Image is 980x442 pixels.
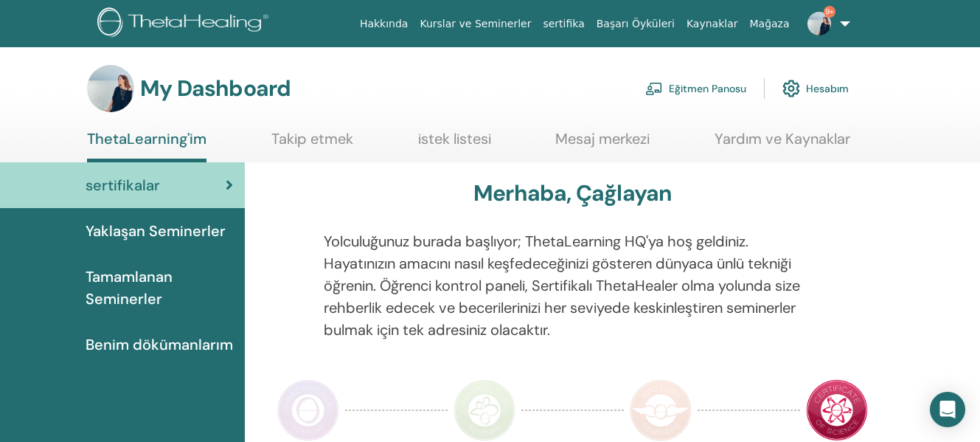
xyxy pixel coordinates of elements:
a: ThetaLearning'im [87,130,206,162]
span: Benim dökümanlarım [86,334,233,356]
a: istek listesi [418,130,491,159]
img: Master [630,379,692,441]
a: Kurslar ve Seminerler [414,10,537,38]
a: Eğitmen Panosu [645,72,746,105]
a: Başarı Öyküleri [591,10,681,38]
img: cog.svg [782,76,800,101]
img: default.jpg [87,65,134,112]
a: Mağaza [743,10,795,38]
span: sertifikalar [86,174,160,196]
img: default.jpg [807,12,831,35]
a: sertifika [537,10,590,38]
img: Practitioner [277,379,339,441]
img: Certificate of Science [806,379,868,441]
a: Takip etmek [271,130,353,159]
a: Hakkında [354,10,414,38]
a: Mesaj merkezi [555,130,650,159]
img: logo.png [97,7,274,41]
p: Yolculuğunuz burada başlıyor; ThetaLearning HQ'ya hoş geldiniz. Hayatınızın amacını nasıl keşfede... [324,230,822,341]
span: Tamamlanan Seminerler [86,266,233,310]
img: Instructor [453,379,515,441]
span: 9+ [824,6,835,18]
span: Yaklaşan Seminerler [86,220,226,242]
img: chalkboard-teacher.svg [645,82,663,95]
h3: Merhaba, Çağlayan [473,180,672,207]
div: Open Intercom Messenger [930,392,965,427]
a: Kaynaklar [681,10,744,38]
a: Hesabım [782,72,849,105]
h3: My Dashboard [140,75,291,102]
a: Yardım ve Kaynaklar [715,130,850,159]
